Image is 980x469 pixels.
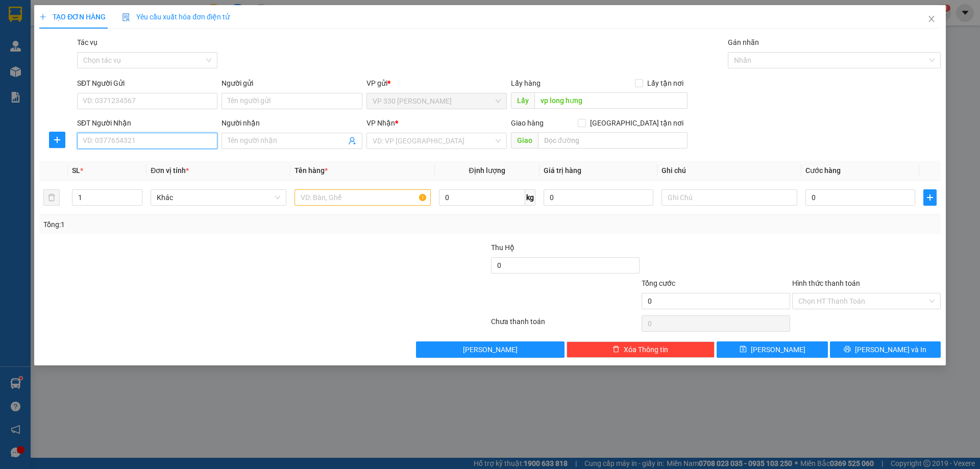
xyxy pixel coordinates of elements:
[366,119,395,127] span: VP Nhận
[39,13,106,21] span: TẠO ĐƠN HÀNG
[792,279,860,287] label: Hình thức thanh toán
[9,10,24,20] span: Gửi:
[538,132,688,149] input: Dọc đường
[830,341,941,358] button: printer[PERSON_NAME] và In
[157,190,280,205] span: Khác
[39,13,46,20] span: plus
[643,78,688,89] span: Lấy tận nơi
[490,316,641,334] div: Chưa thanh toán
[751,344,805,355] span: [PERSON_NAME]
[924,193,936,202] span: plus
[77,117,217,129] div: SĐT Người Nhận
[72,166,80,175] span: SL
[511,92,534,109] span: Lấy
[8,75,127,87] div: 250.000
[511,132,538,149] span: Giao
[534,92,688,109] input: Dọc đường
[917,5,946,34] button: Close
[416,341,565,358] button: [PERSON_NAME]
[9,33,125,69] span: VP [PERSON_NAME]
[373,93,501,109] span: VP 330 Lê Duẫn
[657,161,801,181] th: Ghi chú
[567,341,715,358] button: deleteXóa Thông tin
[77,78,217,89] div: SĐT Người Gửi
[366,78,507,89] div: VP gửi
[544,189,653,206] input: 0
[463,344,518,355] span: [PERSON_NAME]
[132,10,157,20] span: Nhận:
[122,13,230,21] span: Yêu cầu xuất hóa đơn điện tử
[151,166,189,175] span: Đơn vị tính
[222,117,362,129] div: Người nhận
[511,119,544,127] span: Giao hàng
[295,166,328,175] span: Tên hàng
[624,344,668,355] span: Xóa Thông tin
[77,38,97,46] label: Tác vụ
[132,9,204,33] div: VP An Sương
[927,15,936,23] span: close
[348,137,356,145] span: user-add
[222,78,362,89] div: Người gửi
[49,132,65,148] button: plus
[43,219,378,230] div: Tổng: 1
[642,279,675,287] span: Tổng cước
[9,9,125,33] div: VP 330 [PERSON_NAME]
[50,136,65,144] span: plus
[844,345,851,354] span: printer
[295,189,430,206] input: VD: Bàn, Ghế
[661,189,797,206] input: Ghi Chú
[805,166,841,175] span: Cước hàng
[586,117,688,129] span: [GEOGRAPHIC_DATA] tận nơi
[511,79,541,87] span: Lấy hàng
[122,13,130,21] img: icon
[491,243,514,252] span: Thu Hộ
[132,33,204,47] div: 0903043768
[923,189,937,206] button: plus
[728,38,759,46] label: Gán nhãn
[525,189,535,206] span: kg
[469,166,505,175] span: Định lượng
[717,341,827,358] button: save[PERSON_NAME]
[8,76,23,87] span: CR :
[43,189,60,206] button: delete
[855,344,926,355] span: [PERSON_NAME] và In
[544,166,581,175] span: Giá trị hàng
[9,39,23,50] span: DĐ:
[612,345,620,354] span: delete
[740,345,747,354] span: save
